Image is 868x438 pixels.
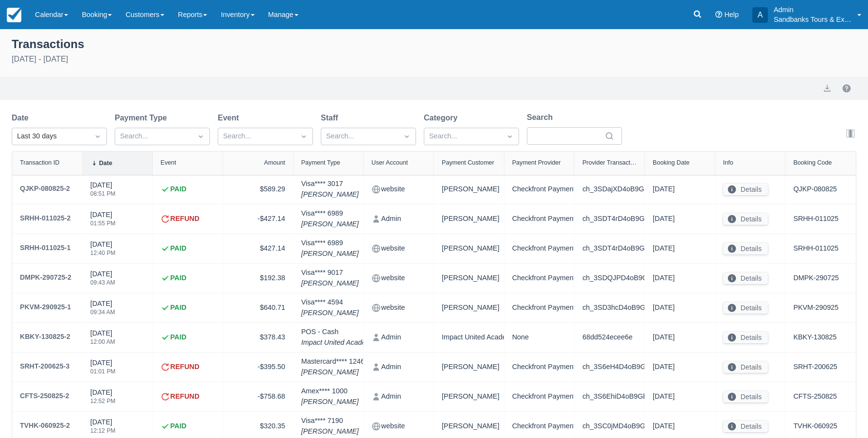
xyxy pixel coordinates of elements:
div: Checkfront Payments [512,242,567,255]
div: -$758.68 [231,390,285,404]
button: Details [723,332,768,343]
div: [PERSON_NAME] [442,420,496,433]
div: Payment Type [301,159,340,166]
div: Admin [371,390,426,404]
div: [DATE] [90,328,115,351]
p: Sandbanks Tours & Experiences [774,15,851,24]
em: [PERSON_NAME] [301,397,359,407]
a: SRHH-011025-2 [20,212,70,226]
a: PKVM-290925-1 [20,301,71,315]
div: Payment Provider [512,159,561,166]
div: [DATE] [653,420,707,433]
div: Checkfront Payments [512,301,567,315]
button: Details [723,391,768,403]
a: TVHK-060925 [793,421,837,432]
div: $427.14 [231,242,285,255]
em: [PERSON_NAME] [301,278,359,289]
div: Mastercard **** 1246 [301,356,365,377]
div: 68dd524ecee6e [582,331,637,344]
div: Admin [371,331,426,344]
a: DMPK-290725-2 [20,271,71,285]
em: [PERSON_NAME] [301,308,359,319]
label: Category [424,112,461,124]
strong: PAID [170,243,186,254]
div: Checkfront Payments [512,212,567,226]
button: export [821,83,833,94]
div: CFTS-250825-2 [20,390,69,402]
div: [DATE] [653,271,707,285]
div: A [752,7,768,23]
div: ch_3SDQJPD4oB9Gbrmp1D4XFsql [582,271,637,285]
button: Details [723,421,768,432]
div: ch_3SDajXD4oB9Gbrmp2sDdZayQ [582,183,637,196]
div: Event [160,159,176,166]
label: Staff [321,112,342,124]
a: SRHT-200625-3 [20,360,69,374]
div: Info [723,159,733,166]
i: Help [715,11,722,18]
strong: REFUND [170,391,199,402]
div: [PERSON_NAME] [442,390,496,404]
div: Payment Customer [442,159,494,166]
button: Details [723,243,768,254]
div: [DATE] [653,212,707,226]
a: SRHH-011025-1 [20,242,70,255]
div: 09:34 AM [90,309,115,315]
span: Help [724,11,739,18]
a: SRHH-011025 [793,214,838,224]
div: Booking Code [793,159,832,166]
div: QJKP-080825-2 [20,183,70,194]
div: [PERSON_NAME] [442,271,496,285]
strong: PAID [170,303,186,313]
div: SRHH-011025-2 [20,212,70,224]
button: Details [723,213,768,225]
strong: PAID [170,421,186,432]
div: Impact United Academy [442,331,496,344]
label: Payment Type [115,112,171,124]
div: DMPK-290725-2 [20,271,71,283]
div: 12:40 PM [90,250,116,256]
div: ch_3SDT4rD4oB9Gbrmp1ZFGWq7X [582,242,637,255]
div: Admin [371,360,426,374]
div: $589.29 [231,183,285,196]
a: CFTS-250825 [793,391,837,402]
div: Amount [264,159,285,166]
div: website [371,301,426,315]
div: [PERSON_NAME] [442,301,496,315]
div: Checkfront Payments [512,360,567,374]
div: Date [99,160,112,167]
div: User Account [371,159,408,166]
div: [DATE] [653,242,707,255]
div: POS - Cash [301,327,375,348]
div: website [371,271,426,285]
a: CFTS-250825-2 [20,390,69,404]
em: [PERSON_NAME] [301,249,359,259]
div: [PERSON_NAME] [442,212,496,226]
div: 01:55 PM [90,220,116,226]
div: Transactions [12,35,856,51]
div: TVHK-060925-2 [20,420,70,431]
em: [PERSON_NAME] [301,189,359,200]
em: Impact United Academy [301,337,375,348]
strong: PAID [170,332,186,343]
a: QJKP-080825-2 [20,183,70,196]
div: $378.43 [231,331,285,344]
div: 08:51 PM [90,191,116,197]
div: [DATE] [653,390,707,404]
a: DMPK-290725 [793,273,839,284]
label: Event [218,112,243,124]
div: [DATE] [90,358,116,380]
div: PKVM-290925-1 [20,301,71,313]
strong: PAID [170,184,186,195]
div: ch_3SD3hcD4oB9Gbrmp2erf6ObY [582,301,637,315]
div: [DATE] [653,331,707,344]
a: TVHK-060925-2 [20,420,70,433]
button: Details [723,184,768,195]
div: Checkfront Payments [512,390,567,404]
div: [DATE] [90,299,115,321]
div: ch_3SC0jMD4oB9Gbrmp1aVAgiPC [582,420,637,433]
span: Dropdown icon [299,132,309,141]
strong: REFUND [170,214,199,224]
em: [PERSON_NAME] [301,367,365,378]
div: SRHH-011025-1 [20,242,70,253]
